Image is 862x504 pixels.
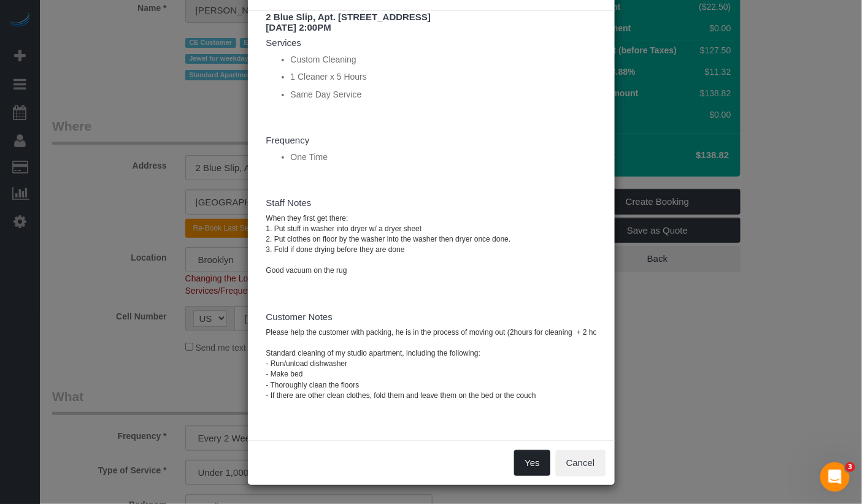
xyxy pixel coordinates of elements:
[266,213,596,277] pre: When they first get there: 1. Put stuff in washer into dryer w/ a dryer sheet 2. Put clothes on f...
[291,53,596,66] li: Custom Cleaning
[266,38,596,48] h4: Services
[514,450,550,476] button: Yes
[266,198,596,208] h4: Staff Notes
[266,312,596,323] h4: Customer Notes
[266,136,596,146] h4: Frequency
[291,88,596,101] li: Same Day Service
[266,22,331,32] b: [DATE] 2:00PM
[556,450,606,476] button: Cancel
[266,327,596,401] pre: Please help the customer with packing, he is in the process of moving out (2hours for cleaning + ...
[266,12,431,22] b: 2 Blue Slip, Apt. [STREET_ADDRESS]
[291,151,596,163] li: One Time
[820,462,850,492] iframe: Intercom live chat
[845,462,855,472] span: 3
[291,71,596,83] li: 1 Cleaner x 5 Hours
